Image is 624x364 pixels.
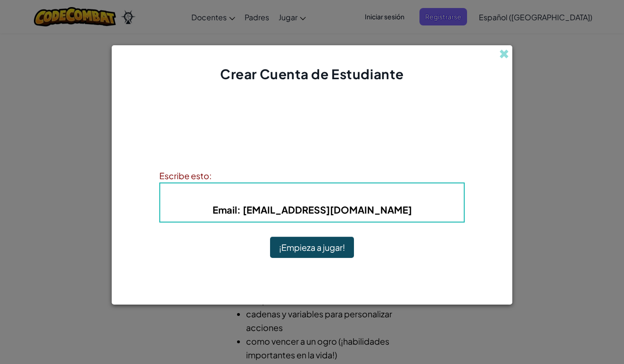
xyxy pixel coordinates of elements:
span: Nombre de usuario [238,190,333,200]
b: : [EMAIL_ADDRESS][DOMAIN_NAME] [213,204,412,215]
h4: ¡Cuenta Creada! [272,111,353,125]
p: Escribe tu información para que no la olvides. Tu docente también puede ayudarte a restablecer tu... [159,135,465,157]
div: Escribe esto: [159,169,465,182]
button: ¡Empieza a jugar! [270,237,354,258]
span: Email [213,204,237,215]
span: Crear Cuenta de Estudiante [220,66,404,82]
b: : RositaA12 [238,190,386,200]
